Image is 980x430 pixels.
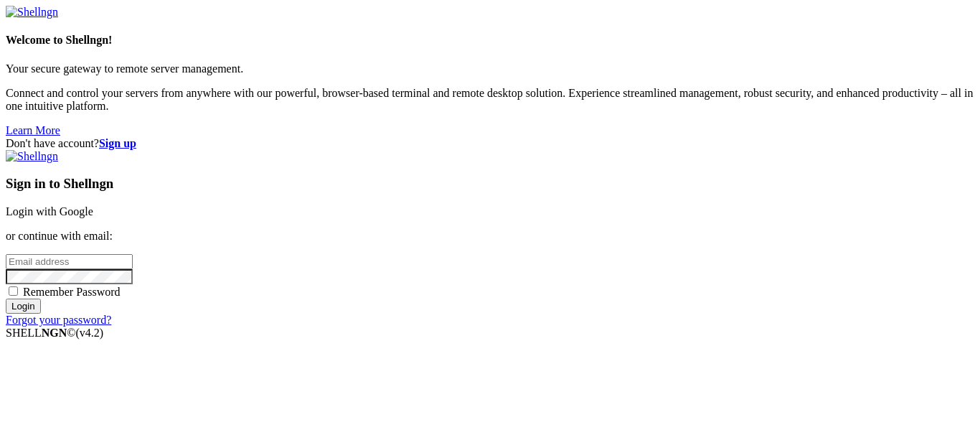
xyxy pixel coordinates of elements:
span: SHELL © [6,327,103,339]
input: Email address [6,254,133,269]
a: Login with Google [6,205,93,218]
div: Don't have account? [6,137,974,150]
span: Remember Password [23,286,121,298]
img: Shellngn [6,150,58,163]
b: NGN [42,327,67,339]
a: Forgot your password? [6,314,111,326]
input: Login [6,299,41,314]
h3: Sign in to Shellngn [6,176,974,192]
span: 4.2.0 [76,327,104,339]
a: Learn More [6,124,60,136]
img: Shellngn [6,6,58,19]
h4: Welcome to Shellngn! [6,34,974,47]
p: Connect and control your servers from anywhere with our powerful, browser-based terminal and remo... [6,87,974,113]
p: Your secure gateway to remote server management. [6,62,974,75]
a: Sign up [99,137,136,149]
p: or continue with email: [6,230,974,243]
input: Remember Password [9,286,18,296]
